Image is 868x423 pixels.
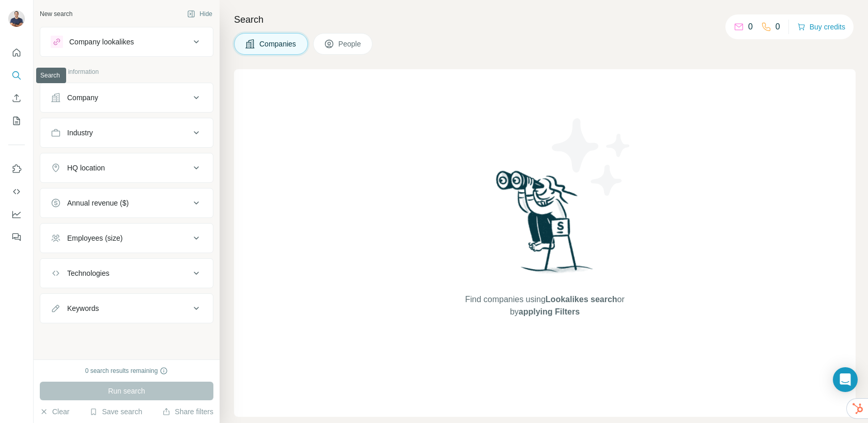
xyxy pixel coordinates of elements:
h4: Search [234,12,856,27]
div: Company lookalikes [69,37,134,47]
button: Share filters [162,406,213,417]
button: My lists [8,112,25,130]
div: Technologies [67,268,110,278]
button: Employees (size) [40,226,213,250]
div: Open Intercom Messenger [833,367,858,392]
span: applying Filters [519,307,580,316]
button: Keywords [40,296,213,321]
button: Save search [89,406,142,417]
button: Enrich CSV [8,89,25,107]
button: Company [40,85,213,110]
p: 0 [748,21,753,33]
div: Annual revenue ($) [67,198,129,208]
button: Company lookalikes [40,29,213,54]
span: Find companies using or by [462,293,627,318]
span: Lookalikes search [546,295,617,304]
button: Use Surfe on LinkedIn [8,160,25,178]
button: Clear [40,406,69,417]
button: HQ location [40,155,213,180]
button: Dashboard [8,205,25,224]
img: Avatar [8,10,25,27]
div: HQ location [67,163,105,173]
button: Industry [40,120,213,145]
button: Feedback [8,228,25,246]
button: Annual revenue ($) [40,191,213,215]
button: Search [8,66,25,85]
div: Employees (size) [67,233,122,243]
span: People [338,39,362,49]
button: Technologies [40,261,213,286]
button: Buy credits [797,20,845,34]
span: Companies [259,39,297,49]
div: New search [40,9,72,19]
img: Surfe Illustration - Stars [545,111,638,203]
img: Surfe Illustration - Woman searching with binoculars [491,168,599,283]
button: Quick start [8,43,25,62]
div: Industry [67,128,93,138]
p: 0 [776,21,780,33]
div: Company [67,92,98,103]
p: Company information [40,67,213,76]
div: 0 search results remaining [85,366,168,375]
button: Use Surfe API [8,182,25,201]
div: Keywords [67,303,99,314]
button: Hide [180,6,220,22]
